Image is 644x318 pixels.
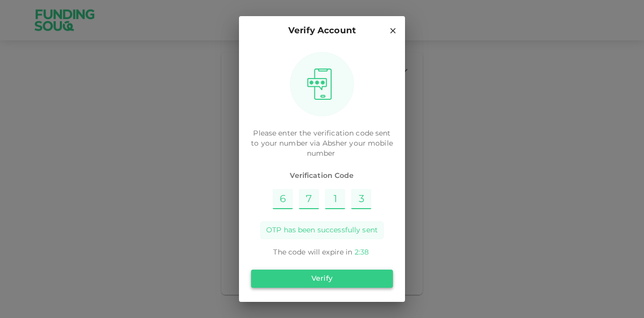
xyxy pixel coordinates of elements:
[251,270,393,288] button: Verify
[251,171,393,181] span: Verification Code
[288,24,356,38] p: Verify Account
[273,189,293,209] input: Please enter OTP character 1
[325,189,345,209] input: Please enter OTP character 3
[273,249,352,256] span: The code will expire in
[351,189,371,209] input: Please enter OTP character 4
[303,68,336,100] img: otpImage
[307,140,393,157] span: your mobile number
[299,189,319,209] input: Please enter OTP character 2
[266,225,378,235] span: OTP has been successfully sent
[355,249,369,256] span: 2 : 38
[251,129,393,159] p: Please enter the verification code sent to your number via Absher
